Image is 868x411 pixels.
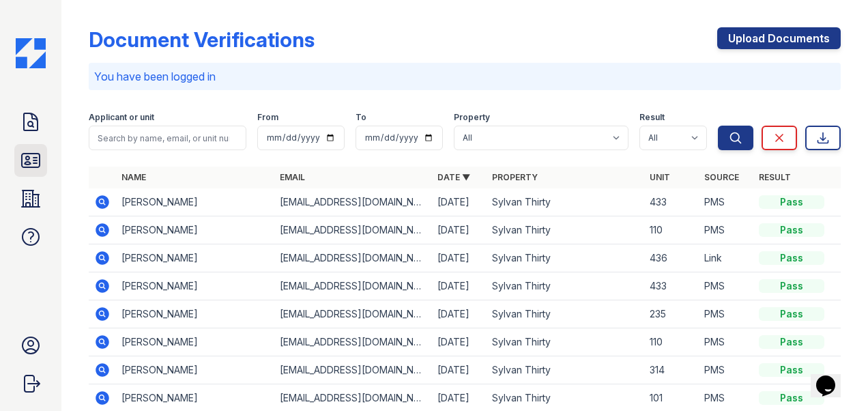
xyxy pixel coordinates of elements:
[274,300,432,328] td: [EMAIL_ADDRESS][DOMAIN_NAME]
[116,300,274,328] td: [PERSON_NAME]
[759,391,824,405] div: Pass
[274,216,432,244] td: [EMAIL_ADDRESS][DOMAIN_NAME]
[487,328,644,356] td: Sylvan Thirty
[432,356,487,384] td: [DATE]
[650,172,670,182] a: Unit
[274,272,432,300] td: [EMAIL_ADDRESS][DOMAIN_NAME]
[699,300,753,328] td: PMS
[89,126,246,150] input: Search by name, email, or unit number
[487,188,644,216] td: Sylvan Thirty
[699,188,753,216] td: PMS
[116,328,274,356] td: [PERSON_NAME]
[759,195,824,209] div: Pass
[280,172,305,182] a: Email
[487,356,644,384] td: Sylvan Thirty
[116,216,274,244] td: [PERSON_NAME]
[437,172,470,182] a: Date ▼
[699,356,753,384] td: PMS
[257,112,278,123] label: From
[116,356,274,384] td: [PERSON_NAME]
[89,112,154,123] label: Applicant or unit
[699,216,753,244] td: PMS
[759,307,824,321] div: Pass
[356,112,366,123] label: To
[16,38,46,68] img: CE_Icon_Blue-c292c112584629df590d857e76928e9f676e5b41ef8f769ba2f05ee15b207248.png
[759,335,824,349] div: Pass
[432,300,487,328] td: [DATE]
[432,328,487,356] td: [DATE]
[759,279,824,293] div: Pass
[644,188,699,216] td: 433
[487,216,644,244] td: Sylvan Thirty
[717,27,841,49] a: Upload Documents
[432,272,487,300] td: [DATE]
[487,300,644,328] td: Sylvan Thirty
[274,188,432,216] td: [EMAIL_ADDRESS][DOMAIN_NAME]
[454,112,490,123] label: Property
[644,356,699,384] td: 314
[644,300,699,328] td: 235
[121,172,146,182] a: Name
[487,272,644,300] td: Sylvan Thirty
[759,172,791,182] a: Result
[274,328,432,356] td: [EMAIL_ADDRESS][DOMAIN_NAME]
[274,244,432,272] td: [EMAIL_ADDRESS][DOMAIN_NAME]
[639,112,665,123] label: Result
[644,272,699,300] td: 433
[644,244,699,272] td: 436
[487,244,644,272] td: Sylvan Thirty
[432,244,487,272] td: [DATE]
[116,272,274,300] td: [PERSON_NAME]
[274,356,432,384] td: [EMAIL_ADDRESS][DOMAIN_NAME]
[759,223,824,237] div: Pass
[116,244,274,272] td: [PERSON_NAME]
[759,363,824,377] div: Pass
[811,356,854,397] iframe: chat widget
[492,172,538,182] a: Property
[644,216,699,244] td: 110
[644,328,699,356] td: 110
[94,68,835,85] p: You have been logged in
[699,244,753,272] td: Link
[699,272,753,300] td: PMS
[704,172,739,182] a: Source
[759,251,824,265] div: Pass
[699,328,753,356] td: PMS
[432,216,487,244] td: [DATE]
[89,27,315,52] div: Document Verifications
[432,188,487,216] td: [DATE]
[116,188,274,216] td: [PERSON_NAME]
